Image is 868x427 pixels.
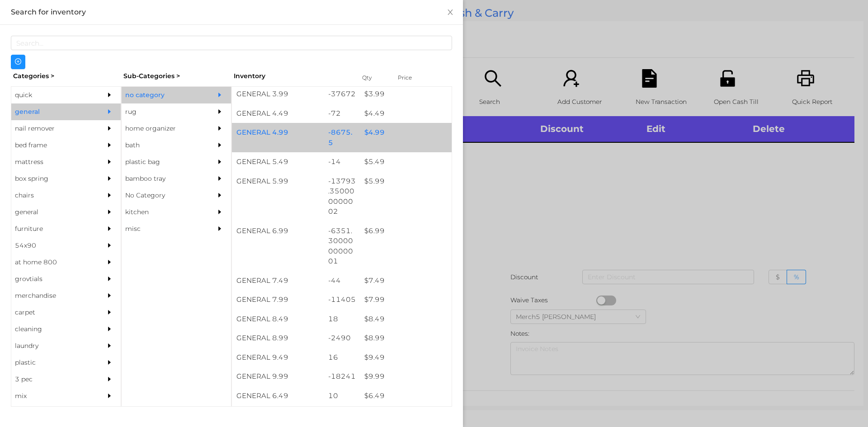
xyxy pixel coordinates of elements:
div: $ 7.49 [360,271,452,291]
div: $ 5.49 [360,152,452,172]
div: -2490 [324,328,360,348]
div: quick [11,87,94,103]
div: GENERAL 7.99 [232,290,324,310]
div: chairs [11,187,94,204]
i: icon: caret-right [106,326,113,332]
div: GENERAL 10.49 [232,405,324,425]
i: icon: caret-right [106,292,113,299]
div: GENERAL 3.99 [232,84,324,104]
div: -11405 [324,290,360,310]
div: -72 [324,104,360,123]
div: -8675.5 [324,123,360,152]
div: furniture [11,221,94,237]
div: $ 6.49 [360,386,452,406]
i: icon: caret-right [106,125,113,131]
div: GENERAL 9.49 [232,348,324,367]
div: $ 3.99 [360,84,452,104]
i: icon: caret-right [106,343,113,349]
i: icon: caret-right [106,376,113,382]
div: at home 800 [11,254,94,271]
div: home organizer [122,120,204,137]
div: 16 [324,348,360,367]
div: bath [122,137,204,154]
div: -37672 [324,84,360,104]
div: $ 10.49 [360,405,452,425]
div: Categories > [11,69,121,83]
i: icon: caret-right [106,192,113,198]
div: rug [122,103,204,120]
i: icon: caret-right [106,276,113,282]
i: icon: caret-right [106,309,113,315]
div: GENERAL 6.99 [232,221,324,241]
i: icon: close [447,9,454,16]
div: $ 8.99 [360,328,452,348]
i: icon: caret-right [217,192,223,198]
div: kitchen [122,204,204,221]
i: icon: caret-right [106,225,113,232]
i: icon: caret-right [217,159,223,165]
div: plastic [11,354,94,371]
div: GENERAL 6.49 [232,386,324,406]
div: -13793.350000000002 [324,172,360,221]
div: general [11,103,94,120]
div: $ 9.99 [360,367,452,386]
div: No Category [122,187,204,204]
input: Search... [11,36,452,50]
div: 22 [324,405,360,425]
i: icon: caret-right [106,242,113,249]
div: $ 6.99 [360,221,452,241]
div: $ 5.99 [360,172,452,191]
i: icon: caret-right [106,159,113,165]
i: icon: caret-right [106,209,113,215]
div: 3 pec [11,371,94,388]
div: GENERAL 5.49 [232,152,324,172]
i: icon: caret-right [217,108,223,115]
div: Qty [360,71,387,84]
i: icon: caret-right [106,108,113,115]
div: 18 [324,310,360,329]
i: icon: caret-right [217,209,223,215]
div: mattress [11,154,94,170]
div: plastic bag [122,154,204,170]
i: icon: caret-right [217,125,223,131]
i: icon: caret-right [217,225,223,232]
div: bamboo tray [122,170,204,187]
div: GENERAL 8.49 [232,310,324,329]
i: icon: caret-right [106,393,113,399]
i: icon: caret-right [217,92,223,98]
div: $ 4.49 [360,104,452,123]
div: GENERAL 9.99 [232,367,324,386]
div: general [11,204,94,221]
i: icon: caret-right [106,175,113,182]
div: -6351.300000000001 [324,221,360,271]
div: bed frame [11,137,94,154]
div: GENERAL 7.49 [232,271,324,291]
button: icon: plus-circle [11,55,25,69]
div: Search for inventory [11,7,452,17]
div: Inventory [234,71,351,81]
i: icon: caret-right [106,142,113,148]
div: Sub-Categories > [121,69,231,83]
div: $ 9.49 [360,348,452,367]
div: no category [122,87,204,103]
div: cleaning [11,321,94,338]
div: grovtials [11,271,94,287]
div: GENERAL 4.99 [232,123,324,142]
div: appliances [11,404,94,421]
div: box spring [11,170,94,187]
i: icon: caret-right [106,92,113,98]
div: mix [11,388,94,404]
div: -18241 [324,367,360,386]
div: GENERAL 8.99 [232,328,324,348]
div: $ 7.99 [360,290,452,310]
div: -14 [324,152,360,172]
i: icon: caret-right [106,259,113,265]
div: Price [396,71,432,84]
div: carpet [11,304,94,321]
div: 10 [324,386,360,406]
div: $ 8.49 [360,310,452,329]
div: laundry [11,338,94,354]
div: GENERAL 5.99 [232,172,324,191]
div: nail remover [11,120,94,137]
i: icon: caret-right [106,359,113,366]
